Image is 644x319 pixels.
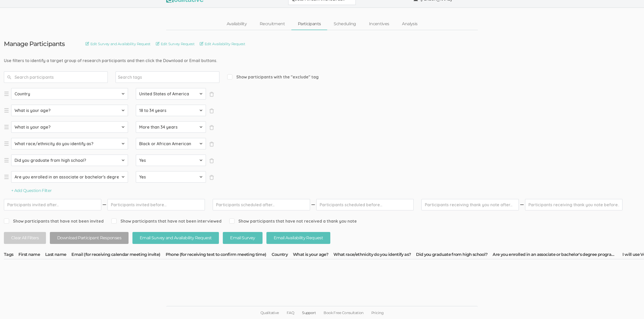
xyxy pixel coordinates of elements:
[11,188,52,194] button: + Add Question Filter
[156,41,194,47] a: Edit Survey Request
[4,41,65,47] h3: Manage Participants
[327,18,363,30] a: Scheduling
[618,294,644,319] iframe: Chat Widget
[4,218,104,224] span: Show participants that have not been invited
[220,18,253,30] a: Availability
[118,74,150,81] input: Search tags
[272,252,293,259] th: Country
[166,252,272,259] th: Phone (for receiving text to confirm meeting time)
[213,199,310,210] input: Participants scheduled after...
[4,232,46,244] button: Clear All Filters
[209,108,214,114] span: ×
[45,252,71,259] th: Last name
[209,175,214,180] span: ×
[209,142,214,147] span: ×
[293,252,333,259] th: What is your age?
[223,232,262,244] button: Email Survey
[209,92,214,97] span: ×
[525,199,622,210] input: Participants receiving thank you note before...
[4,71,108,83] input: Search participants
[85,41,151,47] a: Edit Survey and Availability Request
[363,18,396,30] a: Incentives
[18,252,45,259] th: First name
[416,252,493,259] th: Did you graduate from high school?
[102,199,107,210] img: dash.svg
[209,125,214,130] span: ×
[519,199,525,210] img: dash.svg
[50,232,129,244] button: Download Participant Responses
[4,199,101,210] input: Participants invited after...
[493,252,622,259] th: Are you enrolled in an associate or bachelor's degree program?
[333,252,416,259] th: What race/ethnicity do you identify as?
[266,232,330,244] button: Email Availability Request
[200,41,245,47] a: Edit Availability Request
[227,74,319,80] span: Show participants with the "exclude" tag
[311,199,316,210] img: dash.svg
[229,218,357,224] span: Show participants that have not received a thank you note
[291,18,327,30] a: Participants
[421,199,519,210] input: Participants receiving thank you note after...
[108,199,205,210] input: Participants invited before...
[395,18,424,30] a: Analysis
[111,218,222,224] span: Show participants that have not been interviewed
[209,158,214,163] span: ×
[4,252,18,259] th: Tags
[253,18,291,30] a: Recruitment
[316,199,414,210] input: Participants scheduled before...
[71,252,165,259] th: Email (for receiving calendar meeting invite)
[132,232,219,244] button: Email Survey and Availability Request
